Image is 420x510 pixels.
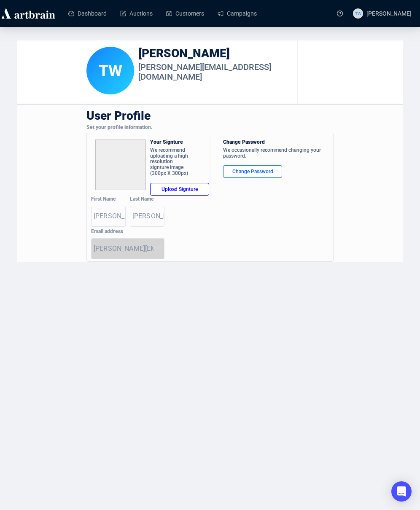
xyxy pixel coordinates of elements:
div: Your Signture [150,140,210,148]
button: Upload Signture [150,183,209,196]
div: Change Password [230,167,275,176]
a: Auctions [120,3,153,24]
a: Dashboard [68,3,107,24]
div: Last Name [130,196,164,204]
span: [PERSON_NAME] [366,10,412,17]
div: We occasionally recommend changing your password. [223,148,333,161]
span: TW [99,62,122,80]
span: question-circle [337,11,343,16]
div: [PERSON_NAME][EMAIL_ADDRESS][DOMAIN_NAME] [138,62,297,84]
img: email.svg [153,244,162,253]
input: Your Email [94,242,153,255]
input: First Name [94,209,125,223]
div: User Profile [86,105,334,125]
input: Last Name [132,209,164,223]
a: Customers [166,3,204,24]
div: We recommend uploading a high resolution signture image (300px X 300px) [150,148,192,179]
button: Change Password [223,165,282,178]
div: Upload Signture [157,185,202,193]
div: First Name [91,196,125,204]
a: Campaigns [218,3,257,24]
div: Open Intercom Messenger [391,481,412,502]
div: Tim Woody [86,47,134,94]
span: TW [355,10,361,16]
div: Change Password [223,140,333,148]
div: Set your profile information. [86,125,334,133]
div: [PERSON_NAME] [138,47,297,62]
div: Email address [91,229,164,237]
